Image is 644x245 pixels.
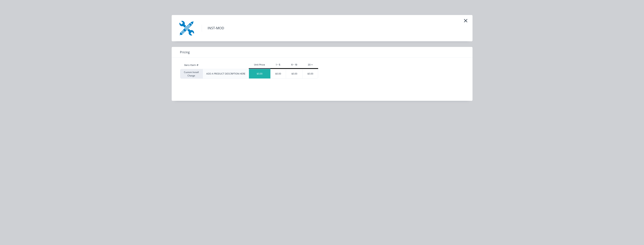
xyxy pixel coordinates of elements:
[270,63,286,66] div: 1 - 5
[249,69,270,78] div: $0.00
[249,63,270,66] div: Unit Price
[271,69,286,78] div: $0.00
[180,50,190,54] span: Pricing
[202,25,230,32] h4: INST-MOD
[303,63,318,66] div: 20 +
[180,61,203,69] div: Xero Item #
[206,72,245,75] div: ADD A PRODUCT DESCRIPTION HERE
[286,69,303,78] div: $0.00
[177,19,196,38] img: INST-MOD
[180,69,203,79] div: Custom Install Charge
[303,69,318,78] div: $0.00
[286,63,303,66] div: 6 - 19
